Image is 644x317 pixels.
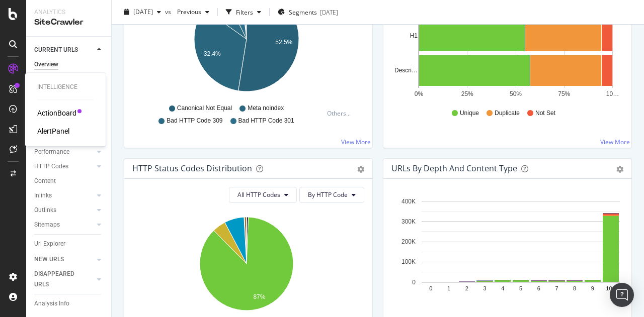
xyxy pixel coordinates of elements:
text: 9 [591,285,594,291]
text: 4 [501,285,504,291]
button: Filters [222,4,265,20]
text: 200K [401,238,416,245]
button: [DATE] [120,4,165,20]
div: gear [616,166,623,173]
span: Segments [289,8,317,16]
div: Content [34,176,56,186]
div: Intelligence [37,83,94,91]
a: Analysis Info [34,298,104,309]
span: Meta noindex [248,104,284,113]
div: Analytics [34,8,103,17]
a: View More [341,138,371,146]
span: Bad HTTP Code 309 [167,117,222,125]
text: 10… [606,90,619,97]
span: Unique [460,109,479,118]
a: AlertPanel [37,126,69,136]
text: 7 [555,285,558,291]
text: 6 [537,285,540,291]
text: 0% [415,90,424,97]
text: 400K [401,198,416,205]
button: All HTTP Codes [229,187,297,203]
div: gear [357,166,364,173]
span: Not Set [535,109,555,118]
div: HTTP Status Codes Distribution [132,163,252,173]
div: [DATE] [320,8,338,16]
div: Outlinks [34,205,56,216]
text: 3 [483,285,486,291]
text: 2 [465,285,468,291]
button: By HTTP Code [299,187,364,203]
span: Canonical Not Equal [177,104,232,113]
span: Duplicate [495,109,520,118]
text: 75% [558,90,570,97]
div: Open Intercom Messenger [610,283,634,307]
a: NEW URLS [34,254,94,265]
a: Url Explorer [34,239,104,249]
a: Overview [34,59,104,70]
a: Sitemaps [34,220,94,230]
div: Inlinks [34,190,52,201]
span: All HTTP Codes [237,190,280,199]
text: 50% [510,90,522,97]
div: Others... [327,109,355,118]
a: Outlinks [34,205,94,216]
text: 300K [401,218,416,225]
text: 87% [253,293,265,300]
span: 2025 Sep. 12th [133,8,153,16]
span: vs [165,8,173,16]
text: H1 [410,32,418,39]
text: 0 [412,279,416,286]
a: View More [600,138,630,146]
a: Performance [34,147,94,157]
div: Overview [34,59,58,70]
text: 10+ [606,285,615,291]
a: Content [34,176,104,186]
text: 52.5% [275,39,292,46]
text: 32.4% [204,50,221,57]
span: Bad HTTP Code 301 [238,117,294,125]
text: 5 [519,285,522,291]
div: Performance [34,147,69,157]
button: Segments[DATE] [274,4,342,20]
text: 0 [429,285,432,291]
div: Url Explorer [34,239,65,249]
div: Filters [236,8,253,16]
a: CURRENT URLS [34,45,94,55]
div: Sitemaps [34,220,60,230]
div: SiteCrawler [34,17,103,28]
a: HTTP Codes [34,161,94,172]
div: NEW URLS [34,254,64,265]
div: DISAPPEARED URLS [34,269,85,290]
div: CURRENT URLS [34,45,78,55]
div: Analysis Info [34,298,69,309]
a: ActionBoard [37,108,76,118]
span: Previous [173,8,201,16]
svg: A chart. [391,195,620,311]
div: HTTP Codes [34,161,68,172]
a: Inlinks [34,190,94,201]
text: 100K [401,258,416,265]
text: 1 [447,285,450,291]
button: Previous [173,4,213,20]
div: URLs by Depth and Content Type [391,163,517,173]
text: 25% [461,90,473,97]
text: Descri… [394,67,418,74]
text: 8 [573,285,576,291]
a: DISAPPEARED URLS [34,269,94,290]
span: By HTTP Code [308,190,348,199]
